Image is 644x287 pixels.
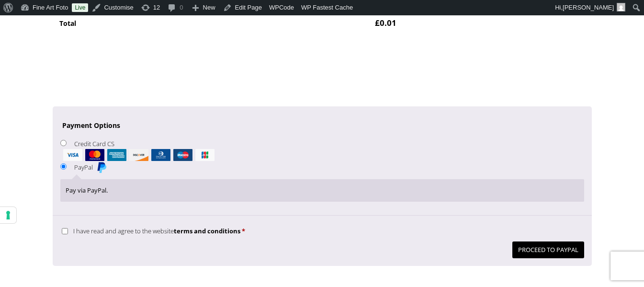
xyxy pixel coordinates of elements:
img: amex [107,149,126,161]
img: discover [129,149,148,161]
img: dinersclub [151,149,170,161]
abbr: required [242,227,245,235]
p: Pay via PayPal. [66,185,578,196]
img: PayPal [96,161,107,173]
img: mastercard [85,149,104,161]
span: I have read and agree to the website [73,227,240,235]
th: Total [54,9,368,36]
span: [PERSON_NAME] [563,4,614,11]
img: jcb [195,149,215,161]
img: maestro [173,149,192,161]
label: PayPal [74,163,108,172]
span: £ [375,17,380,28]
iframe: reCAPTCHA [53,49,198,86]
bdi: 0.01 [375,17,396,28]
a: Live [72,3,88,12]
button: Proceed to PayPal [512,241,584,258]
label: Credit Card CS [60,139,584,161]
input: I have read and agree to the websiteterms and conditions * [62,228,68,234]
img: visa [63,149,82,161]
a: terms and conditions [174,227,240,235]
